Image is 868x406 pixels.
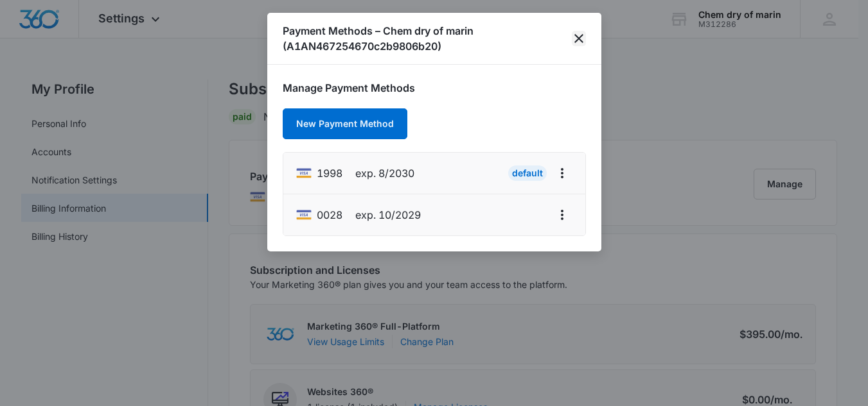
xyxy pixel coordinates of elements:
span: brandLabels.visa ending with [317,165,342,181]
span: brandLabels.visa ending with [317,207,342,223]
button: actions.viewMore [552,205,572,225]
button: close [572,31,585,46]
span: exp. 8/2030 [355,165,414,181]
button: New Payment Method [283,108,407,139]
h1: Manage Payment Methods [283,80,586,96]
span: exp. 10/2029 [355,207,421,223]
h1: Payment Methods – Chem dry of marin (A1AN467254670c2b9806b20) [283,23,572,54]
button: actions.viewMore [552,163,572,183]
div: Default [508,165,547,181]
